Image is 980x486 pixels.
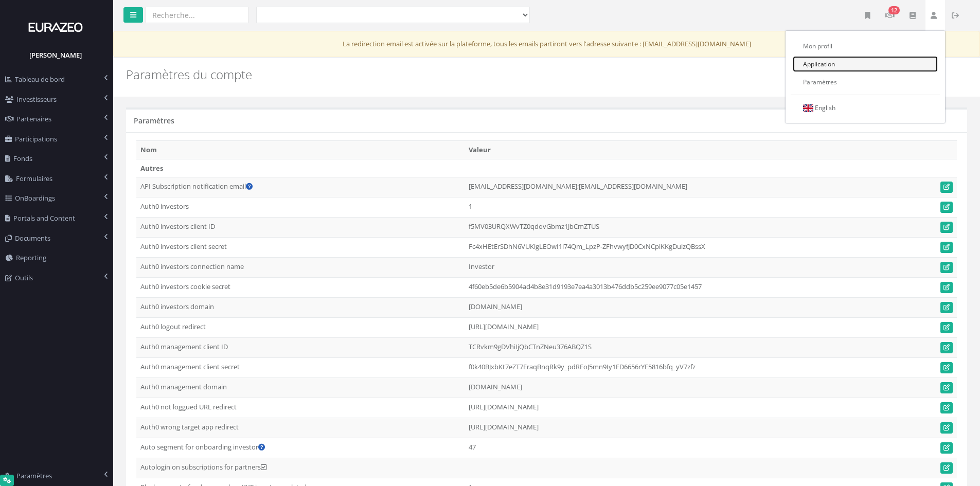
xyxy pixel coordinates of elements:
td: Auth0 investors connection name [136,258,465,278]
h5: Paramètres [134,117,174,124]
td: f5MV03URQXWvTZ0qdovGbmz1JbCmZTUS [465,218,936,238]
span: English [815,103,835,112]
td: Auth0 investors client secret [136,238,465,258]
td: Fc4xHEtErSDhN6VUKlgLEOwI1i74Qm_LpzP-ZFhvwyfJD0CxNCpiKKgDulzQBssX [465,238,936,258]
td: Auth0 investors client ID [136,218,465,238]
td: Auth0 management client secret [136,358,465,378]
span: Investisseurs [16,95,57,104]
i: Booléen [261,464,266,471]
span: Partenaires [16,114,51,123]
span: 12 [888,6,900,14]
td: [URL][DOMAIN_NAME] [465,318,936,338]
td: Auth0 investors [136,197,465,218]
span: Tableau de bord [15,75,65,84]
span: Paramètres [16,471,52,480]
a: English [793,100,938,116]
td: Auth0 wrong target app redirect [136,418,465,438]
td: [URL][DOMAIN_NAME] [465,418,936,438]
span: Formulaires [16,174,52,183]
td: 4f60eb5de6b5904ad4b8e31d9193e7ea4a3013b476ddb5c259ee9077c05e1457 [465,278,936,298]
span: Fonds [13,154,32,163]
div: La redirection email est activée sur la plateforme, tous les emails partiront vers l'adresse suiv... [113,31,980,57]
td: Auth0 not loggued URL redirect [136,398,465,418]
img: 1731418873-ez_svg.svg [17,12,94,43]
td: 1 [465,197,936,218]
td: [DOMAIN_NAME] [465,298,936,318]
a: Mon profil [793,38,938,54]
td: [URL][DOMAIN_NAME] [465,398,936,418]
span: Portals and Content [13,213,75,223]
h2: Paramètres du compte [126,68,539,81]
td: Auth0 logout redirect [136,318,465,338]
input: Recherche... [146,7,248,23]
td: 47 [465,438,936,458]
span: Outils [15,273,33,282]
strong: Autres [140,164,163,173]
td: TCRvkm9gDVhiIjQbCTnZNeu376ABQZ1S [465,338,936,358]
span: Reporting [16,253,46,262]
td: Autologin on subscriptions for partners [136,458,465,478]
a: Application [793,56,938,72]
td: API Subscription notification email [136,177,465,197]
td: Auth0 management client ID [136,338,465,358]
td: Auth0 investors cookie secret [136,278,465,298]
strong: [PERSON_NAME] [29,50,82,60]
td: Auth0 investors domain [136,298,465,318]
span: OnBoardings [15,193,55,203]
td: f0k40BJxbKt7eZT7EraqBnqRk9y_pdRFoJ5mn9Iy1FD6656rYE5816bfq_yV7zfz [465,358,936,378]
th: Nom [136,140,465,159]
th: Valeur [465,140,936,159]
td: Investor [465,258,936,278]
td: [DOMAIN_NAME] [465,378,936,398]
span: Documents [15,233,50,243]
a: Paramètres [793,74,938,90]
img: en.svg [803,104,813,112]
td: Auth0 management domain [136,378,465,398]
span: Participations [15,134,57,143]
td: Auto segment for onboarding investor [136,438,465,458]
td: [EMAIL_ADDRESS][DOMAIN_NAME];[EMAIL_ADDRESS][DOMAIN_NAME] [465,177,936,197]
